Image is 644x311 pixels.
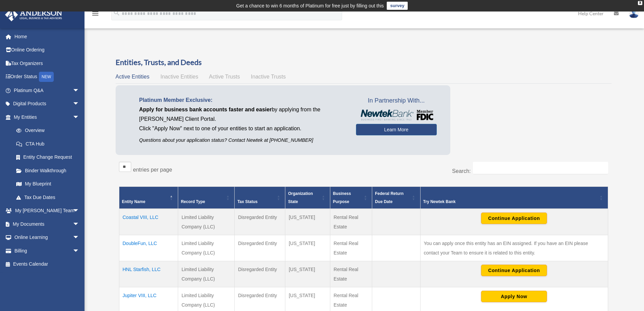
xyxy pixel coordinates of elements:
a: Digital Productsarrow_drop_down [5,97,90,111]
p: Platinum Member Exclusive: [139,95,346,105]
div: Try Newtek Bank [423,198,598,206]
p: Questions about your application status? Contact Newtek at [PHONE_NUMBER] [139,136,346,145]
td: Coastal VIII, LLC [119,209,178,235]
span: Tax Status [237,199,258,204]
span: Active Entities [116,74,149,80]
button: Apply Now [481,291,547,302]
a: Learn More [356,124,437,135]
a: survey [387,2,408,10]
img: NewtekBankLogoSM.png [359,110,433,120]
a: Tax Organizers [5,57,90,70]
a: Overview [9,124,83,137]
td: Rental Real Estate [330,261,372,287]
p: Click "Apply Now" next to one of your entities to start an application. [139,124,346,133]
a: menu [91,12,99,18]
th: Federal Return Due Date: Activate to sort [372,187,420,209]
a: Billingarrow_drop_down [5,244,90,258]
span: In Partnership With... [356,95,437,106]
i: search [113,9,120,17]
td: Limited Liability Company (LLC) [178,209,234,235]
span: arrow_drop_down [73,231,86,245]
a: Online Ordering [5,43,90,57]
label: entries per page [133,167,172,173]
img: User Pic [629,8,639,18]
th: Entity Name: Activate to invert sorting [119,187,178,209]
th: Organization State: Activate to sort [285,187,330,209]
p: by applying from the [PERSON_NAME] Client Portal. [139,105,346,124]
div: close [638,1,642,5]
span: arrow_drop_down [73,84,86,97]
span: Federal Return Due Date [375,191,404,204]
a: My Entitiesarrow_drop_down [5,110,86,124]
a: Entity Change Request [9,151,86,164]
a: My Documentsarrow_drop_down [5,217,90,231]
th: Tax Status: Activate to sort [235,187,285,209]
td: [US_STATE] [285,261,330,287]
a: Online Learningarrow_drop_down [5,231,90,244]
span: Business Purpose [333,191,351,204]
span: arrow_drop_down [73,204,86,218]
td: [US_STATE] [285,235,330,261]
span: Apply for business bank accounts faster and easier [139,107,272,112]
td: You can apply once this entity has an EIN assigned. If you have an EIN please contact your Team t... [420,235,608,261]
td: Disregarded Entity [235,235,285,261]
div: NEW [39,72,54,82]
span: Inactive Entities [160,74,198,80]
td: [US_STATE] [285,209,330,235]
button: Continue Application [481,265,547,276]
a: Tax Due Dates [9,191,86,204]
a: Platinum Q&Aarrow_drop_down [5,84,90,97]
th: Business Purpose: Activate to sort [330,187,372,209]
i: menu [91,9,99,18]
a: Order StatusNEW [5,70,90,84]
td: Limited Liability Company (LLC) [178,235,234,261]
span: Record Type [181,199,205,204]
td: Disregarded Entity [235,261,285,287]
td: Rental Real Estate [330,209,372,235]
img: Anderson Advisors Platinum Portal [3,8,64,21]
th: Record Type: Activate to sort [178,187,234,209]
label: Search: [452,168,471,174]
h3: Entities, Trusts, and Deeds [116,57,612,68]
th: Try Newtek Bank : Activate to sort [420,187,608,209]
td: DoubleFun, LLC [119,235,178,261]
a: My [PERSON_NAME] Teamarrow_drop_down [5,204,90,218]
a: CTA Hub [9,137,86,151]
span: arrow_drop_down [73,97,86,111]
td: Disregarded Entity [235,209,285,235]
span: Entity Name [122,199,145,204]
span: Inactive Trusts [251,74,286,80]
div: Get a chance to win 6 months of Platinum for free just by filling out this [236,2,384,10]
span: arrow_drop_down [73,217,86,231]
span: arrow_drop_down [73,244,86,258]
td: Rental Real Estate [330,235,372,261]
td: HNL Starfish, LLC [119,261,178,287]
span: Active Trusts [209,74,240,80]
button: Continue Application [481,213,547,224]
span: Organization State [288,191,313,204]
a: Binder Walkthrough [9,164,86,177]
a: Events Calendar [5,258,90,271]
span: arrow_drop_down [73,110,86,124]
a: My Blueprint [9,177,86,191]
td: Limited Liability Company (LLC) [178,261,234,287]
a: Home [5,30,90,43]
